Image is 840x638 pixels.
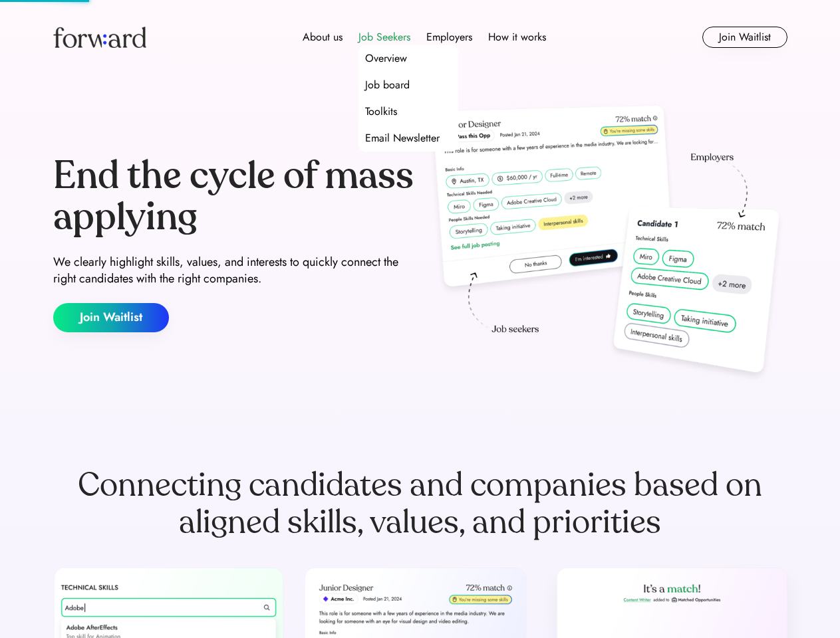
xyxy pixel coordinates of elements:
[488,29,546,45] div: How it works
[365,77,410,93] div: Job board
[365,51,407,66] div: Overview
[365,104,397,120] div: Toolkits
[53,467,787,541] div: Connecting candidates and companies based on aligned skills, values, and priorities
[303,29,343,45] div: About us
[426,101,787,387] img: hero-image.png
[53,254,415,287] div: We clearly highlight skills, values, and interests to quickly connect the right candidates with t...
[358,29,410,45] div: Job Seekers
[53,156,415,237] div: End the cycle of mass applying
[53,303,169,332] button: Join Waitlist
[365,130,440,146] div: Email Newsletter
[426,29,472,45] div: Employers
[53,27,146,48] img: Forward logo
[702,27,787,48] button: Join Waitlist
